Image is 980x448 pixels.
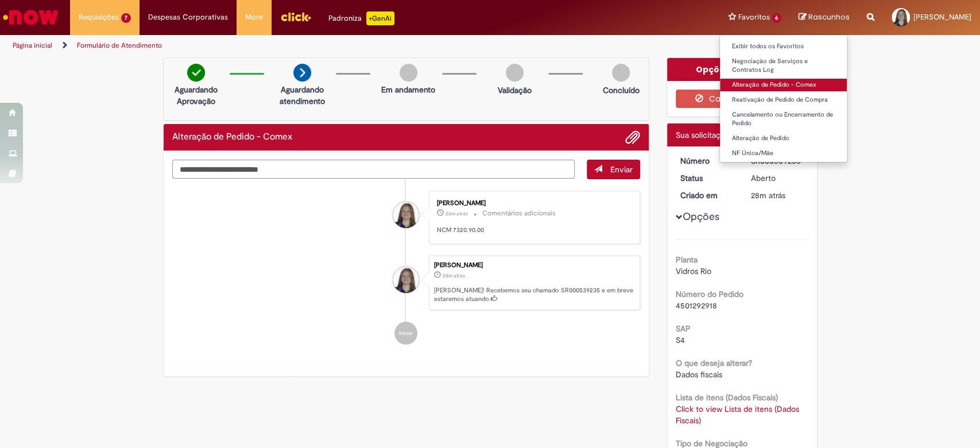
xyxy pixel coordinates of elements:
img: arrow-next.png [293,64,311,82]
div: Aberto [751,172,804,184]
span: Requisições [79,11,119,23]
img: img-circle-grey.png [400,64,417,82]
a: Negociação de Serviços e Contratos Log [720,55,847,76]
span: 7 [121,13,131,23]
b: SAP [676,323,691,334]
p: Aguardando atendimento [274,84,330,107]
div: Padroniza [328,11,394,25]
img: check-circle-green.png [187,64,205,82]
a: Página inicial [13,41,52,50]
b: Lista de itens (Dados Fiscais) [676,392,778,403]
p: Validação [498,84,532,96]
textarea: Digite sua mensagem aqui... [172,160,575,179]
dt: Status [672,172,742,184]
small: Comentários adicionais [482,208,556,218]
ul: Histórico de tíquete [172,179,641,356]
a: Alteração de Pedido [720,132,847,145]
span: Despesas Corporativas [148,11,228,23]
div: Tarsila Fernanda Arroyo Gabriel [393,267,419,293]
img: click_logo_yellow_360x200.png [280,8,311,25]
div: 28/08/2025 13:31:41 [751,190,804,201]
span: S4 [676,335,685,345]
a: Cancelamento ou Encerramento de Pedido [720,109,847,130]
a: Click to view Lista de itens (Dados Fiscais) [676,404,799,426]
b: Número do Pedido [676,289,743,299]
p: Em andamento [381,84,435,95]
dt: Número [672,155,742,167]
span: 4501292918 [676,300,717,311]
span: More [245,11,263,23]
p: [PERSON_NAME]! Recebemos seu chamado SR000539235 e em breve estaremos atuando. [434,286,634,304]
span: [PERSON_NAME] [913,12,971,22]
h2: Alteração de Pedido - Comex Histórico de tíquete [172,132,292,142]
span: 28m atrás [443,272,465,279]
span: Sua solicitação foi enviada [676,130,770,140]
time: 28/08/2025 13:31:41 [751,190,785,200]
dt: Criado em [672,190,742,201]
img: img-circle-grey.png [506,64,524,82]
p: Aguardando Aprovação [168,84,224,107]
img: img-circle-grey.png [612,64,630,82]
span: Enviar [610,164,633,175]
ul: Favoritos [719,34,847,163]
div: [PERSON_NAME] [437,200,628,207]
span: 6 [772,13,781,23]
button: Adicionar anexos [625,130,640,145]
a: Rascunhos [799,12,850,23]
span: Vidros Rio [676,266,711,276]
a: Formulário de Atendimento [77,41,162,50]
li: Tarsila Fernanda Arroyo Gabriel [172,256,641,311]
a: Exibir todos os Favoritos [720,40,847,53]
span: Favoritos [738,11,769,23]
time: 28/08/2025 13:33:21 [446,210,468,217]
button: Enviar [587,160,640,179]
span: Dados fiscais [676,369,722,380]
img: ServiceNow [1,6,60,29]
span: 28m atrás [751,190,785,200]
a: Reativação de Pedido de Compra [720,94,847,106]
b: O que deseja alterar? [676,358,752,368]
a: NF Única/Mãe [720,147,847,160]
div: Opções do Chamado [667,58,817,81]
b: Planta [676,254,698,265]
p: +GenAi [366,11,394,25]
span: 26m atrás [446,210,468,217]
div: [PERSON_NAME] [434,262,634,269]
p: Concluído [602,84,639,96]
span: Rascunhos [808,11,850,22]
button: Cancelar Chamado [676,90,808,108]
ul: Trilhas de página [9,35,645,56]
div: Tarsila Fernanda Arroyo Gabriel [393,202,419,228]
p: NCM 7320.90.00 [437,226,628,235]
a: Alteração de Pedido - Comex [720,79,847,91]
time: 28/08/2025 13:31:41 [443,272,465,279]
